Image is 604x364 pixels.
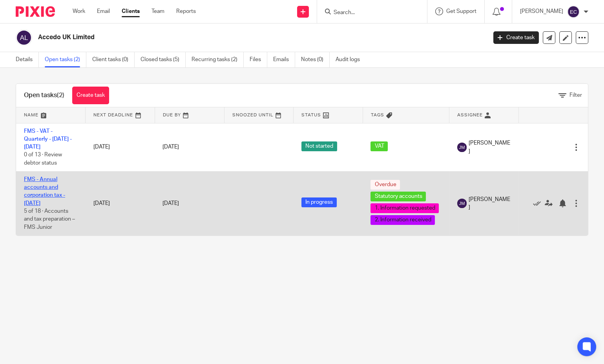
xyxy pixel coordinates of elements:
span: Status [301,113,321,117]
a: Details [16,52,39,67]
span: Tags [371,113,384,117]
span: Get Support [446,9,476,14]
td: [DATE] [86,123,155,171]
span: [DATE] [162,201,179,206]
span: Filter [569,92,582,98]
span: 2. Information received [370,215,435,225]
a: Clients [122,7,140,15]
span: 5 of 18 · Accounts and tax preparation – FMS Junior [24,208,75,230]
a: Email [97,7,110,15]
a: FMS - Annual accounts and corporation tax - [DATE] [24,177,65,206]
span: Overdue [370,180,400,190]
span: [DATE] [162,144,179,150]
p: [PERSON_NAME] [520,7,563,15]
span: [PERSON_NAME] [469,139,511,155]
img: svg%3E [457,199,467,208]
td: [DATE] [86,171,155,235]
a: Files [250,52,267,67]
img: svg%3E [457,143,467,152]
a: Notes (0) [301,52,330,67]
a: Create task [493,31,539,44]
a: Create task [72,87,109,104]
span: [PERSON_NAME] [469,196,511,212]
a: Emails [273,52,295,67]
a: Open tasks (2) [45,52,86,67]
a: Recurring tasks (2) [192,52,244,67]
a: Closed tasks (5) [141,52,186,67]
span: VAT [370,141,388,151]
a: Audit logs [336,52,366,67]
input: Search [333,9,403,16]
a: Client tasks (0) [92,52,135,67]
span: (2) [57,92,64,98]
span: Snoozed Until [232,113,274,117]
img: Pixie [16,6,55,17]
span: Not started [301,141,337,151]
a: Mark as done [533,199,545,207]
a: Reports [176,7,196,15]
span: 1. Information requested [370,203,439,213]
img: svg%3E [567,5,580,18]
span: Statutory accounts [370,192,426,201]
a: Work [73,7,85,15]
h1: Open tasks [24,91,64,100]
h2: Accedo UK Limited [38,33,393,42]
span: In progress [301,197,337,207]
a: FMS - VAT - Quarterly - [DATE] - [DATE] [24,129,72,150]
img: svg%3E [16,29,32,46]
a: Team [151,7,164,15]
span: 0 of 13 · Review debtor status [24,152,62,166]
